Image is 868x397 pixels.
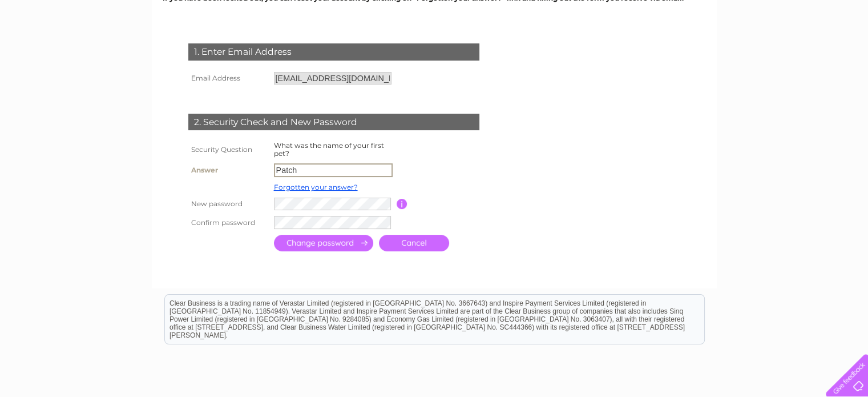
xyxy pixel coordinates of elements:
a: Blog [810,49,826,57]
div: 1. Enter Email Address [188,43,479,61]
div: Clear Business is a trading name of Verastar Limited (registered in [GEOGRAPHIC_DATA] No. 3667643... [165,6,704,55]
div: 2. Security Check and New Password [188,114,479,131]
th: Confirm password [185,213,271,231]
label: What was the name of your first pet? [274,141,384,158]
th: Security Question [185,139,271,161]
th: Answer [185,161,271,180]
a: Energy [737,49,762,57]
img: logo.png [30,30,88,65]
a: Water [708,49,730,57]
a: Telecoms [769,49,803,57]
th: New password [185,195,271,213]
th: Email Address [185,69,271,87]
input: Submit [274,235,373,251]
a: Cancel [379,235,449,251]
input: Information [397,199,407,209]
a: Forgotten your answer? [274,183,358,191]
a: Contact [833,49,861,57]
a: 0333 014 3131 [653,6,732,20]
